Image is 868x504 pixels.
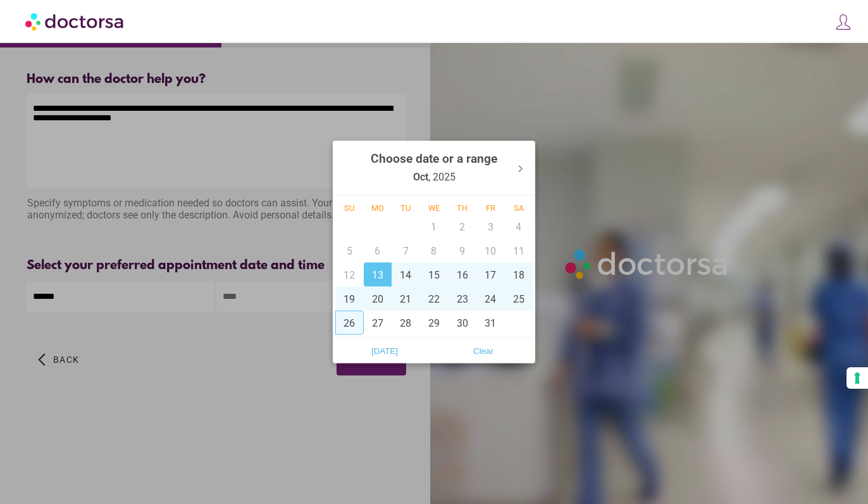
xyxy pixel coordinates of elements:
div: 17 [476,263,505,287]
div: 4 [504,215,533,239]
div: 11 [504,239,533,263]
button: [DATE] [335,341,434,361]
div: Mo [364,203,392,213]
div: 29 [420,311,449,335]
div: 30 [448,311,476,335]
div: 24 [476,287,505,311]
div: 9 [448,239,476,263]
div: Su [335,203,364,213]
div: 8 [420,239,449,263]
div: 16 [448,263,476,287]
div: 15 [420,263,449,287]
div: 12 [335,263,364,287]
div: We [420,203,449,213]
div: 28 [392,311,420,335]
button: Clear [434,341,533,361]
div: 10 [476,239,505,263]
div: 7 [392,239,420,263]
button: Your consent preferences for tracking technologies [846,367,868,389]
div: 14 [392,263,420,287]
div: , 2025 [371,144,497,192]
div: 18 [504,263,533,287]
div: Th [448,203,476,213]
img: icons8-customer-100.png [834,13,852,31]
div: 3 [476,215,505,239]
div: 21 [392,287,420,311]
strong: Choose date or a range [371,151,497,166]
div: 23 [448,287,476,311]
span: [DATE] [339,341,430,360]
div: 1 [420,215,449,239]
div: 2 [448,215,476,239]
div: 6 [364,239,392,263]
div: 27 [364,311,392,335]
strong: Oct [413,171,428,183]
div: 5 [335,239,364,263]
div: Tu [392,203,420,213]
div: 25 [504,287,533,311]
div: 20 [364,287,392,311]
div: 31 [476,311,505,335]
div: Sa [504,203,533,213]
img: Doctorsa.com [25,7,125,35]
div: 13 [364,263,392,287]
div: Fr [476,203,505,213]
div: 26 [335,311,364,335]
span: Clear [438,341,529,360]
div: 19 [335,287,364,311]
div: 22 [420,287,449,311]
